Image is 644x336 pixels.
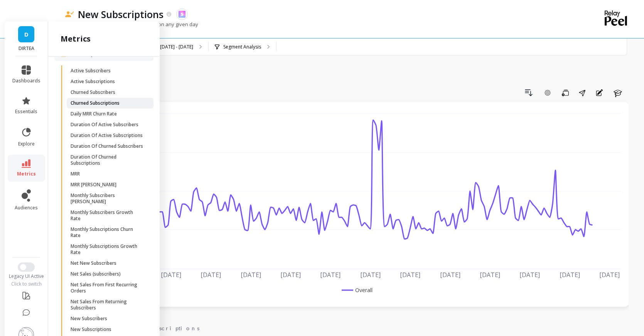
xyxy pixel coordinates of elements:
p: MRR [PERSON_NAME] [71,182,116,188]
p: Net New Subscribers [71,260,116,266]
span: audiences [15,205,38,211]
span: Subscriptions [139,324,199,332]
img: header icon [65,11,74,18]
button: Switch to New UI [18,262,35,272]
p: Segment Analysis [223,44,261,50]
p: Churned Subscriptions [71,100,120,106]
span: dashboards [12,78,40,84]
p: Duration Of Active Subscribers [71,122,138,128]
p: Daily MRR Churn Rate [71,111,117,117]
p: New Subscriptions [71,326,111,333]
span: explore [18,141,35,147]
p: MRR [71,171,80,177]
p: New Subscriptions [78,8,164,21]
p: DIRTEA [12,45,40,52]
p: The number of new subscriptions on any given day [65,21,198,28]
p: Active Subscriptions [71,79,115,85]
p: Net Sales From Returning Subscribers [71,299,144,311]
nav: Tabs [65,318,629,336]
div: Legacy UI Active [5,273,48,279]
p: Net Sales (subscribers) [71,271,121,277]
p: Duration Of Churned Subscriptions [71,154,144,166]
p: Duration Of Churned Subscribers [71,143,143,149]
span: essentials [15,109,37,115]
span: D [24,30,29,39]
p: New Subscribers [71,316,107,322]
p: Churned Subscribers [71,89,115,95]
img: api.skio.svg [179,11,185,18]
p: Active Subscribers [71,68,111,74]
p: Duration Of Active Subscriptions [71,132,143,139]
p: Monthly Subscriptions Growth Rate [71,243,144,256]
p: Monthly Subscribers Growth Rate [71,209,144,222]
div: Click to switch [5,281,48,287]
p: Monthly Subscribers [PERSON_NAME] [71,192,144,205]
h2: metrics [61,33,91,44]
span: metrics [17,171,36,177]
p: Monthly Subscriptions Churn Rate [71,226,144,239]
p: Net Sales From First Recurring Orders [71,282,144,294]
